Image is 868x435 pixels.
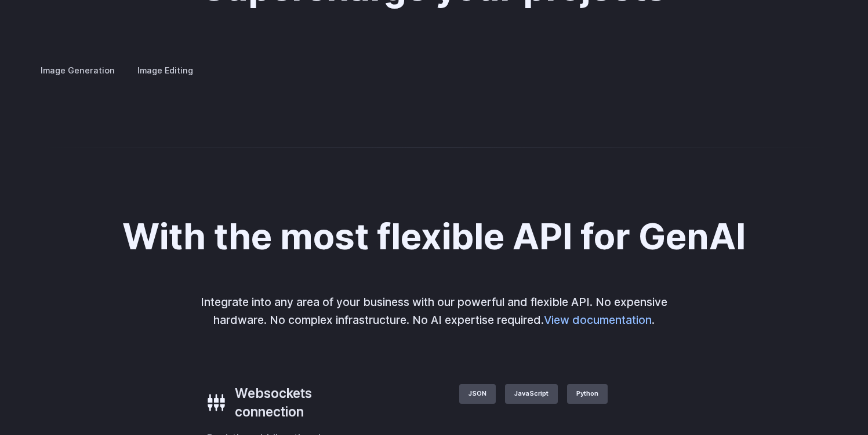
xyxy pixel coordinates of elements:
[567,384,608,404] label: Python
[235,384,377,421] h3: Websockets connection
[505,384,558,404] label: JavaScript
[544,313,652,327] a: View documentation
[122,217,746,256] h2: With the most flexible API for GenAI
[459,384,496,404] label: JSON
[31,60,125,80] label: Image Generation
[193,293,675,329] p: Integrate into any area of your business with our powerful and flexible API. No expensive hardwar...
[128,60,203,80] label: Image Editing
